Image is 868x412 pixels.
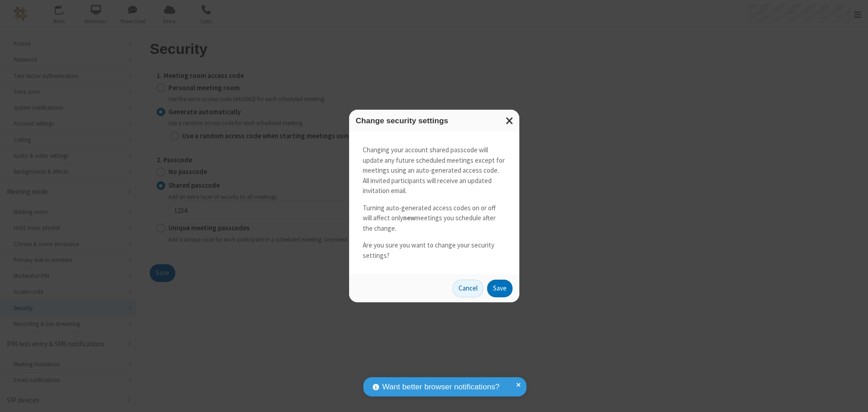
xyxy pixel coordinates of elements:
h3: Change security settings [356,116,513,125]
p: Turning auto-generated access codes on or off will affect only meetings you schedule after the ch... [363,203,506,234]
p: Changing your account shared passcode will update any future scheduled meetings except for meetin... [363,145,506,196]
button: Save [487,280,513,298]
button: Cancel [453,280,483,298]
button: Close modal [500,110,519,132]
span: Want better browser notifications? [382,381,499,393]
strong: new [403,213,415,222]
p: Are you sure you want to change your security settings? [363,240,506,261]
